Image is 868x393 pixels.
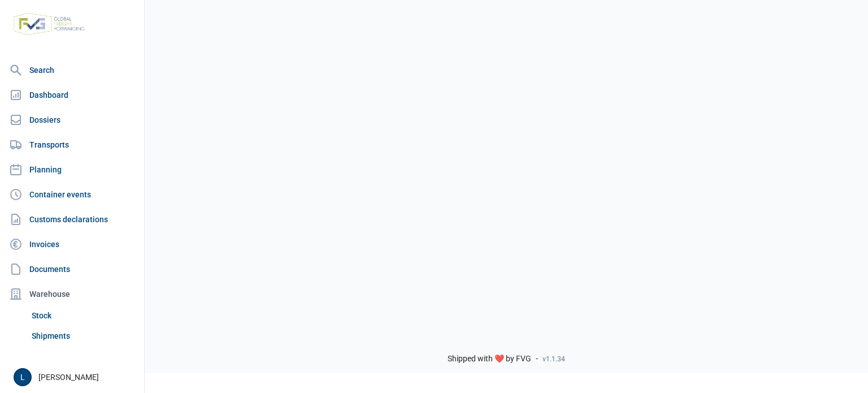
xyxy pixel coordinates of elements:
[5,84,140,106] a: Dashboard
[5,109,140,131] a: Dossiers
[14,368,137,386] div: [PERSON_NAME]
[14,368,32,386] button: L
[5,258,140,280] a: Documents
[27,326,140,346] a: Shipments
[9,8,89,40] img: FVG - Global freight forwarding
[5,208,140,231] a: Customs declarations
[448,354,531,364] span: Shipped with ❤️ by FVG
[5,233,140,256] a: Invoices
[5,59,140,81] a: Search
[27,305,140,326] a: Stock
[5,283,140,305] div: Warehouse
[5,133,140,156] a: Transports
[542,355,565,364] span: v1.1.34
[5,158,140,181] a: Planning
[536,354,538,364] span: -
[5,183,140,206] a: Container events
